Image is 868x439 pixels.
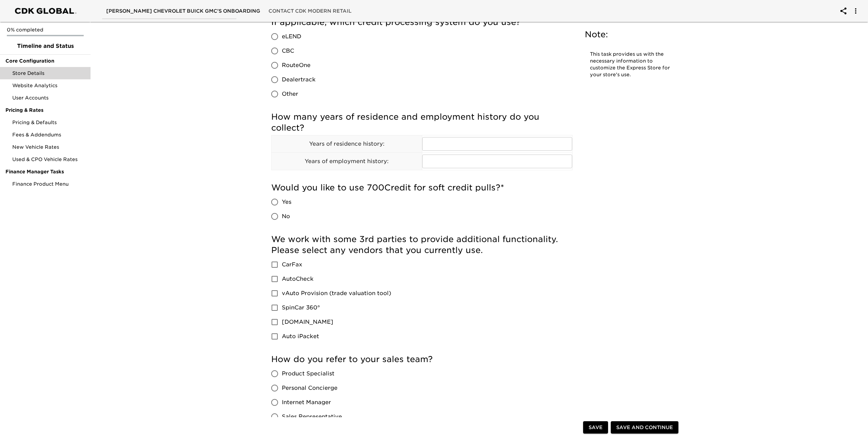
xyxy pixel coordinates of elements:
[5,57,85,64] span: Core Configuration
[12,131,85,138] span: Fees & Addendums
[5,42,85,50] span: Timeline and Status
[589,423,603,432] span: Save
[282,198,291,206] span: Yes
[282,289,391,297] span: vAuto Provision (trade valuation tool)
[282,370,334,378] span: Product Specialist
[282,275,314,283] span: AutoCheck
[5,107,85,114] span: Pricing & Rates
[106,7,260,15] span: [PERSON_NAME] Chevrolet Buick GMC's Onboarding
[282,261,302,269] span: CarFax
[271,17,573,28] h5: If applicable, which credit processing system do you use?
[12,70,85,77] span: Store Details
[268,7,352,15] span: Contact CDK Modern Retail
[585,29,677,40] h5: Note:
[271,234,573,256] h5: We work with some 3rd parties to provide additional functionality. Please select any vendors that...
[282,318,333,326] span: [DOMAIN_NAME]
[611,421,678,434] button: Save and Continue
[271,182,573,193] h5: Would you like to use 700Credit for soft credit pulls?
[590,51,672,78] p: This task provides us with the necessary information to customize the Express Store for your stor...
[12,94,85,101] span: User Accounts
[272,157,422,165] p: Years of employment history:
[835,3,852,19] button: account of current user
[282,212,290,221] span: No
[282,304,320,312] span: SpinCar 360°
[12,156,85,163] span: Used & CPO Vehicle Rates
[5,168,85,175] span: Finance Manager Tasks
[848,3,864,19] button: account of current user
[282,90,298,98] span: Other
[12,82,85,89] span: Website Analytics
[282,332,319,341] span: Auto iPacket
[583,421,608,434] button: Save
[282,413,342,421] span: Sales Representative
[282,384,337,392] span: Personal Concierge
[12,119,85,126] span: Pricing & Defaults
[272,140,422,148] p: Years of residence history:
[282,61,311,69] span: RouteOne
[282,32,301,41] span: eLEND
[282,398,331,407] span: Internet Manager
[616,423,673,432] span: Save and Continue
[12,181,85,187] span: Finance Product Menu
[282,76,316,84] span: Dealertrack
[282,47,294,55] span: CBC
[7,26,84,33] p: 0% completed
[271,354,573,365] h5: How do you refer to your sales team?
[12,144,85,150] span: New Vehicle Rates
[271,111,573,133] h5: How many years of residence and employment history do you collect?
